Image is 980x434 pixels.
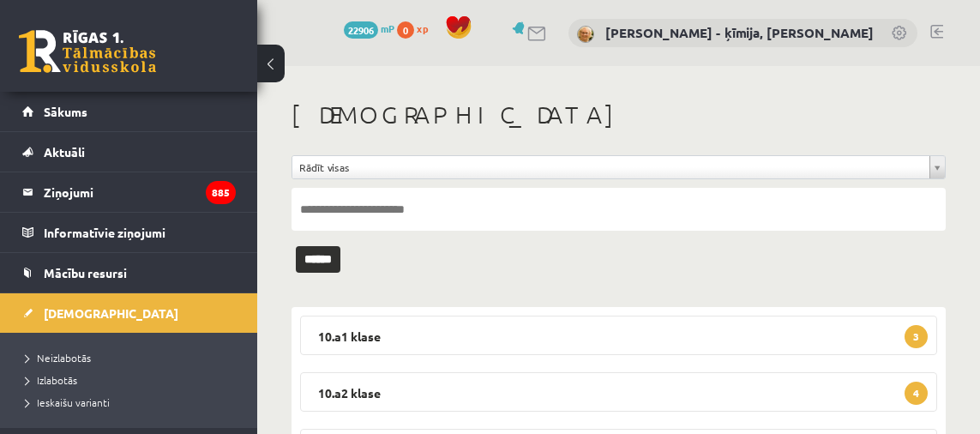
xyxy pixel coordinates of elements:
a: Rīgas 1. Tālmācības vidusskola [19,30,156,73]
legend: Ziņojumi [44,172,236,212]
span: 22906 [344,21,378,39]
span: 3 [905,325,928,348]
span: Aktuāli [44,144,85,160]
img: Dzintra Birska - ķīmija, ķīmija II [577,26,594,43]
span: Izlabotās [26,373,77,387]
span: xp [417,21,428,35]
i: 885 [206,181,236,204]
span: [DEMOGRAPHIC_DATA] [44,305,178,321]
legend: 10.a1 klase [300,316,937,355]
a: Neizlabotās [26,350,240,365]
legend: Informatīvie ziņojumi [44,213,236,252]
span: Rādīt visas [299,156,923,178]
span: Neizlabotās [26,351,91,365]
span: 4 [905,382,928,405]
a: Rādīt visas [292,156,945,178]
a: Mācību resursi [22,253,236,292]
a: 0 xp [397,21,436,35]
a: Informatīvie ziņojumi [22,213,236,252]
legend: 10.a2 klase [300,372,937,412]
span: mP [381,21,394,35]
a: Izlabotās [26,372,240,388]
a: Sākums [22,92,236,131]
span: Sākums [44,104,87,119]
a: Ziņojumi885 [22,172,236,212]
span: Ieskaišu varianti [26,395,110,409]
a: Aktuāli [22,132,236,172]
span: 0 [397,21,414,39]
a: 22906 mP [344,21,394,35]
a: [PERSON_NAME] - ķīmija, [PERSON_NAME] [605,24,874,41]
a: [DEMOGRAPHIC_DATA] [22,293,236,333]
h1: [DEMOGRAPHIC_DATA] [292,100,946,130]
span: Mācību resursi [44,265,127,280]
a: Ieskaišu varianti [26,395,240,410]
